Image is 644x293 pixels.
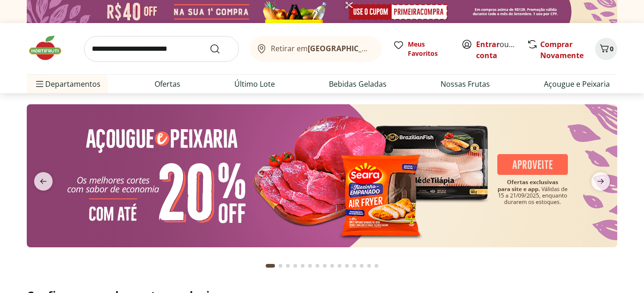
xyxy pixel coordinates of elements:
[27,104,617,247] img: açougue
[329,78,387,90] a: Bebidas Geladas
[314,255,321,277] button: Go to page 7 from fs-carousel
[271,44,373,53] span: Retirar em
[264,255,277,277] button: Current page from fs-carousel
[476,39,500,49] a: Entrar
[27,34,73,62] img: Hortifruti
[299,255,306,277] button: Go to page 5 from fs-carousel
[441,78,490,90] a: Nossas Frutas
[544,78,610,90] a: Açougue e Peixaria
[250,36,382,62] button: Retirar em[GEOGRAPHIC_DATA]/[GEOGRAPHIC_DATA]
[84,36,239,62] input: search
[476,39,517,61] span: ou
[321,255,328,277] button: Go to page 8 from fs-carousel
[476,39,527,60] a: Criar conta
[306,255,314,277] button: Go to page 6 from fs-carousel
[284,255,292,277] button: Go to page 3 from fs-carousel
[408,40,450,58] span: Meus Favoritos
[365,255,373,277] button: Go to page 14 from fs-carousel
[595,38,617,60] button: Carrinho
[343,255,351,277] button: Go to page 11 from fs-carousel
[34,73,45,95] button: Menu
[373,255,380,277] button: Go to page 15 from fs-carousel
[34,73,101,95] span: Departamentos
[328,255,336,277] button: Go to page 9 from fs-carousel
[351,255,358,277] button: Go to page 12 from fs-carousel
[358,255,365,277] button: Go to page 13 from fs-carousel
[610,44,614,53] span: 0
[234,78,275,90] a: Último Lote
[336,255,343,277] button: Go to page 10 from fs-carousel
[155,78,180,90] a: Ofertas
[584,172,617,191] button: next
[540,39,584,60] a: Comprar Novamente
[209,43,232,54] button: Submit Search
[393,40,450,58] a: Meus Favoritos
[292,255,299,277] button: Go to page 4 from fs-carousel
[27,172,60,191] button: previous
[308,43,463,54] b: [GEOGRAPHIC_DATA]/[GEOGRAPHIC_DATA]
[277,255,284,277] button: Go to page 2 from fs-carousel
